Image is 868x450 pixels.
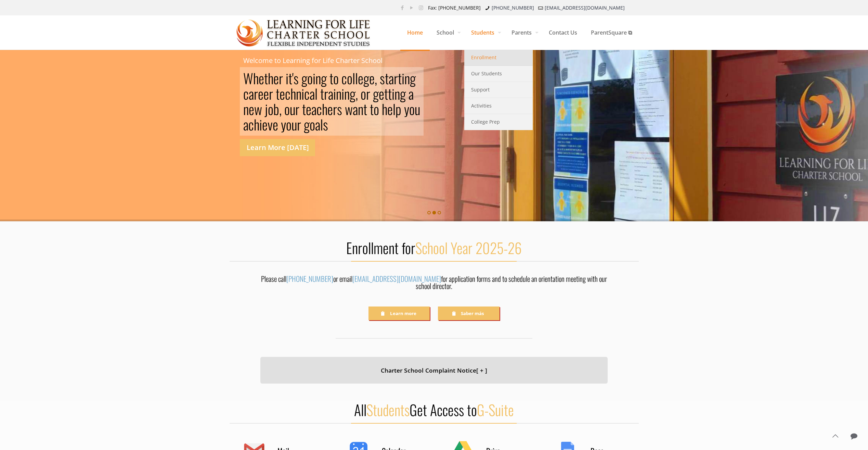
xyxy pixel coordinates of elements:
a: Learn More [DATE] [240,139,315,156]
div: g [400,86,406,101]
span: G-Suite [477,399,514,420]
div: i [313,71,315,86]
div: w [254,101,262,117]
h4: Charter School Complaint Notice [269,365,599,375]
div: e [273,71,279,86]
a: Learn more [368,307,430,320]
div: s [337,101,342,117]
div: a [243,117,248,132]
div: t [370,101,374,117]
span: Students [464,22,505,43]
a: Learning for Life Charter School [236,15,371,50]
div: h [254,117,259,132]
div: e [259,71,264,86]
div: i [392,86,394,101]
div: v [268,117,273,132]
a: Support [464,82,533,98]
div: t [384,86,388,101]
div: e [387,101,393,117]
div: j [265,101,268,117]
div: r [366,86,370,101]
div: r [295,101,299,117]
a: Back to top icon [828,429,842,443]
div: c [316,101,322,117]
span: Students [366,399,410,420]
div: a [310,86,315,101]
div: , [375,71,377,86]
div: c [243,86,249,101]
div: n [296,86,301,101]
div: t [329,71,333,86]
a: Parents [505,15,542,50]
div: o [268,101,273,117]
div: l [352,71,355,86]
div: u [290,101,295,117]
div: o [347,71,352,86]
div: r [297,117,301,132]
span: Contact Us [542,22,584,43]
div: W [243,71,253,86]
div: a [389,71,394,86]
div: c [248,117,254,132]
span: Our Students [471,69,502,78]
div: s [380,71,385,86]
div: c [341,71,347,86]
div: t [398,71,402,86]
div: r [269,86,273,101]
a: [EMAIL_ADDRESS][DOMAIN_NAME] [352,273,441,284]
div: g [301,71,307,86]
div: a [249,86,254,101]
div: w [345,101,353,117]
div: e [358,71,363,86]
a: Home [400,15,430,50]
span: School Year 2025-26 [415,237,522,258]
span: Support [471,85,490,94]
div: a [409,86,414,101]
h2: Enrollment for [230,239,639,257]
div: n [336,86,341,101]
div: t [385,71,389,86]
div: t [388,86,392,101]
div: s [323,117,328,132]
a: Facebook icon [399,4,406,11]
a: Contact Us [542,15,584,50]
div: r [279,71,283,86]
div: , [279,101,282,117]
div: l [355,71,358,86]
div: c [285,86,290,101]
div: n [394,86,400,101]
i: mail [537,4,544,11]
div: e [327,101,333,117]
span: ParentSquare ⧉ [584,22,639,43]
a: [EMAIL_ADDRESS][DOMAIN_NAME] [545,4,625,11]
div: l [315,86,318,101]
a: Our Students [464,66,533,82]
div: n [315,71,321,86]
div: l [320,117,323,132]
span: Enrollment [471,53,496,62]
div: e [306,101,311,117]
a: YouTube icon [408,4,415,11]
div: g [363,71,369,86]
div: n [404,71,410,86]
div: a [353,101,358,117]
div: b [273,101,279,117]
div: a [328,86,333,101]
div: r [333,101,337,117]
div: o [333,71,339,86]
div: u [292,117,297,132]
div: ' [292,71,294,86]
a: Enrollment [464,50,533,66]
a: [PHONE_NUMBER] [286,273,333,284]
h2: All Get Access to [230,401,639,418]
div: n [358,101,363,117]
div: e [263,86,269,101]
div: e [249,101,254,117]
div: o [374,101,379,117]
div: i [402,71,404,86]
img: Home [236,16,371,50]
span: [ + ] [476,366,487,374]
span: College Prep [471,117,500,126]
div: a [315,117,320,132]
div: h [253,71,259,86]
